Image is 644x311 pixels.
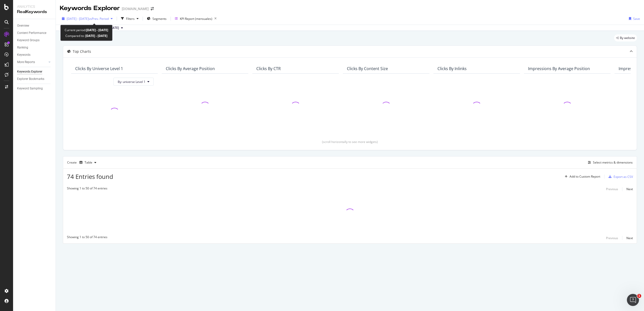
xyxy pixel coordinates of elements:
div: Clicks By Content Size [347,66,388,71]
div: Explorer Bookmarks [17,76,44,82]
button: [DATE] [107,25,125,31]
div: Showing 1 to 50 of 74 entries [67,186,107,192]
div: Clicks By Average Position [166,66,215,71]
span: 74 Entries found [67,172,113,181]
span: [DATE] - [DATE] [67,17,89,21]
div: Previous [606,236,618,240]
b: [DATE] - [DATE] [85,34,107,38]
div: Ranking [17,45,28,50]
div: Showing 1 to 50 of 74 entries [67,235,107,241]
div: [DOMAIN_NAME] [122,6,149,11]
span: By website [620,36,635,39]
div: Keywords Explorer [60,4,120,13]
button: Next [626,235,633,241]
div: arrow-right-arrow-left [151,7,154,11]
div: More Reports [17,60,35,65]
div: Previous [606,187,618,191]
a: Keywords Explorer [17,69,52,74]
div: Clicks By CTR [256,66,281,71]
div: Current period: [65,27,108,33]
span: By: universe Level 1 [118,80,145,84]
button: Table [77,159,98,167]
div: Impressions By Average Position [528,66,590,71]
a: Ranking [17,45,52,50]
button: Previous [606,235,618,241]
div: KPI Report (mensuales) [180,17,212,21]
div: Next [626,236,633,240]
div: Top Charts [73,49,91,54]
div: Add to Custom Report [570,175,600,178]
span: 1 [637,294,641,298]
div: Table [85,161,92,164]
a: More Reports [17,60,47,65]
button: Add to Custom Report [563,173,600,181]
button: Filters [119,15,141,23]
div: Keyword Sampling [17,86,43,91]
div: Overview [17,23,29,28]
a: Keyword Sampling [17,86,52,91]
div: Keywords Explorer [17,69,42,74]
div: Save [633,17,640,21]
a: Keyword Groups [17,38,52,43]
a: Overview [17,23,52,28]
div: Create [67,159,98,167]
div: Compared to: [65,33,107,39]
div: Clicks By Inlinks [437,66,467,71]
div: RealKeywords [17,9,52,15]
a: Explorer Bookmarks [17,76,52,82]
div: Content Performance [17,30,46,36]
button: Previous [606,186,618,192]
div: Clicks By universe Level 1 [75,66,123,71]
div: Export as CSV [614,175,633,179]
button: Save [627,15,640,23]
a: Content Performance [17,30,52,36]
a: Keywords [17,52,52,58]
span: 2025 Jul. 31st [109,26,119,30]
b: [DATE] - [DATE] [86,28,108,32]
div: legacy label [614,34,637,41]
button: Select metrics & dimensions [586,160,633,166]
div: Select metrics & dimensions [593,160,633,165]
button: Segments [145,15,169,23]
button: Next [626,186,633,192]
div: Analytics [17,4,52,9]
button: KPI Report (mensuales) [173,15,219,23]
span: Segments [152,17,167,21]
button: Export as CSV [607,173,633,181]
button: By: universe Level 1 [113,78,154,86]
button: [DATE] - [DATE]vsPrev. Period [60,15,115,23]
iframe: Intercom live chat [627,294,639,306]
div: (scroll horizontally to see more widgets) [69,140,631,144]
div: Keyword Groups [17,38,39,43]
div: Filters [126,17,135,21]
div: Keywords [17,52,30,58]
div: Next [626,187,633,191]
span: vs Prev. Period [89,17,109,21]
